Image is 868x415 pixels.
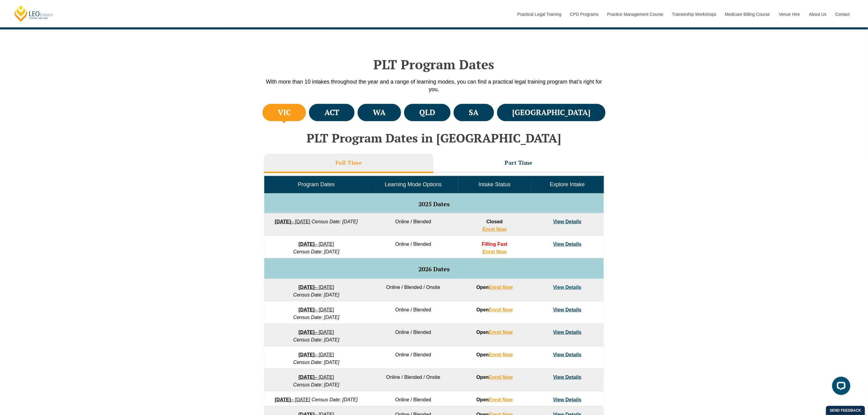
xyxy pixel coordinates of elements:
[489,307,513,312] a: Enrol Now
[324,108,339,118] h4: ACT
[368,324,458,346] td: Online / Blended
[368,301,458,324] td: Online / Blended
[476,330,513,335] strong: Open
[368,279,458,301] td: Online / Blended / Onsite
[553,285,582,290] a: View Details
[261,78,607,93] p: With more than 10 intakes throughout the year and a range of learning modes, you can find a pract...
[275,397,291,402] strong: [DATE]
[299,330,334,335] a: [DATE]– [DATE]
[553,307,582,312] a: View Details
[368,346,458,369] td: Online / Blended
[512,108,590,118] h4: [GEOGRAPHIC_DATA]
[553,352,582,357] a: View Details
[831,1,854,27] a: Contact
[482,242,507,247] span: Filling Fast
[827,374,853,400] iframe: LiveChat chat widget
[312,219,358,224] em: Census Date: [DATE]
[299,285,315,290] strong: [DATE]
[275,397,310,402] a: [DATE]– [DATE]
[368,213,458,236] td: Online / Blended
[299,307,334,312] a: [DATE]– [DATE]
[486,219,503,224] span: Closed
[489,375,513,380] a: Enrol Now
[550,181,585,187] span: Explore Intake
[505,159,533,166] h3: Part Time
[293,249,339,254] em: Census Date: [DATE]
[275,219,310,224] a: [DATE]– [DATE]
[419,108,435,118] h4: QLD
[489,285,513,290] a: Enrol Now
[299,330,315,335] strong: [DATE]
[299,242,315,247] strong: [DATE]
[667,1,720,27] a: Traineeship Workshops
[553,397,582,402] a: View Details
[489,352,513,357] a: Enrol Now
[373,108,386,118] h4: WA
[553,219,582,224] a: View Details
[368,369,458,391] td: Online / Blended / Onsite
[14,5,54,22] a: [PERSON_NAME] Centre for Law
[335,159,362,166] h3: Full Time
[385,181,442,187] span: Learning Mode Options
[293,315,339,320] em: Census Date: [DATE]
[275,219,291,224] strong: [DATE]
[476,375,513,380] strong: Open
[469,108,479,118] h4: SA
[482,227,506,232] a: Enrol Now
[553,330,582,335] a: View Details
[489,397,513,402] a: Enrol Now
[368,236,458,258] td: Online / Blended
[476,307,513,312] strong: Open
[565,1,602,27] a: CPD Programs
[293,292,339,297] em: Census Date: [DATE]
[299,375,315,380] strong: [DATE]
[278,108,291,118] h4: VIC
[368,391,458,406] td: Online / Blended
[299,242,334,247] a: [DATE]– [DATE]
[720,1,774,27] a: Medicare Billing Course
[299,352,315,357] strong: [DATE]
[298,181,335,187] span: Program Dates
[603,1,667,27] a: Practice Management Course
[479,181,510,187] span: Intake Status
[418,200,450,208] span: 2025 Dates
[261,131,607,145] h2: PLT Program Dates in [GEOGRAPHIC_DATA]
[299,352,334,357] a: [DATE]– [DATE]
[805,1,831,27] a: About Us
[418,265,450,273] span: 2026 Dates
[299,375,334,380] a: [DATE]– [DATE]
[476,397,513,402] strong: Open
[513,1,566,27] a: Practical Legal Training
[482,249,506,254] a: Enrol Now
[312,397,358,402] em: Census Date: [DATE]
[489,330,513,335] a: Enrol Now
[261,57,607,72] h2: PLT Program Dates
[299,285,334,290] a: [DATE]– [DATE]
[293,382,339,387] em: Census Date: [DATE]
[293,360,339,365] em: Census Date: [DATE]
[476,285,513,290] strong: Open
[293,337,339,342] em: Census Date: [DATE]
[553,242,582,247] a: View Details
[476,352,513,357] strong: Open
[553,375,582,380] a: View Details
[774,1,805,27] a: Venue Hire
[299,307,315,312] strong: [DATE]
